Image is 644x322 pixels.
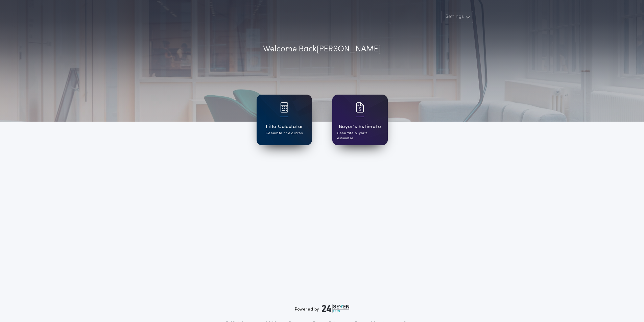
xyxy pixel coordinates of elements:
[332,95,388,145] a: card iconBuyer's EstimateGenerate buyer's estimates
[441,11,473,23] button: Settings
[356,102,364,113] img: card icon
[337,131,383,141] p: Generate buyer's estimates
[263,43,381,55] p: Welcome Back [PERSON_NAME]
[257,95,312,145] a: card iconTitle CalculatorGenerate title quotes
[295,304,350,313] div: Powered by
[266,131,303,136] p: Generate title quotes
[339,123,381,131] h1: Buyer's Estimate
[322,304,350,313] img: logo
[280,102,288,113] img: card icon
[265,123,303,131] h1: Title Calculator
